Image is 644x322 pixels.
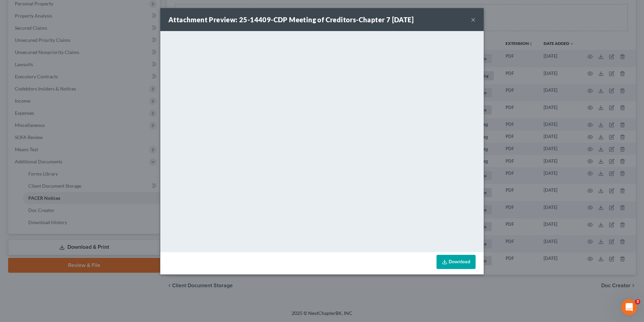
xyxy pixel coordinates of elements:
[621,299,637,315] iframe: Intercom live chat
[635,299,640,304] span: 3
[160,31,484,250] iframe: <object ng-attr-data='[URL][DOMAIN_NAME]' type='application/pdf' width='100%' height='650px'></ob...
[168,16,414,24] strong: Attachment Preview: 25-14409-CDP Meeting of Creditors-Chapter 7 [DATE]
[471,16,476,24] button: ×
[437,255,476,269] a: Download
